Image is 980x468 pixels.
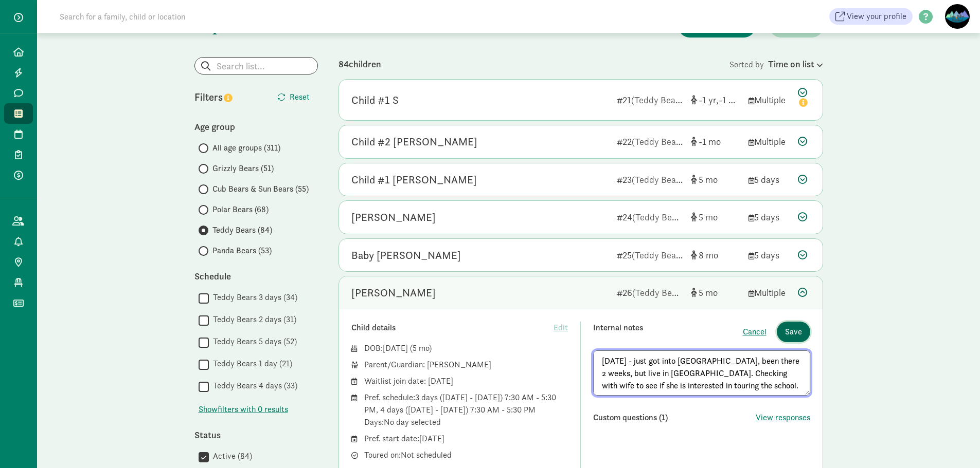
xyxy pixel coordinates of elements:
div: [object Object] [691,93,740,107]
div: Age group [194,120,318,134]
label: Teddy Bears 1 day (21) [209,358,292,370]
button: Save [777,322,810,342]
div: Toured on: Not scheduled [364,449,568,461]
input: Search for a family, child or location [54,6,342,27]
span: (Teddy Bears) [632,249,686,261]
div: Pref. schedule: 3 days ([DATE] - [DATE]) 7:30 AM - 5:30 PM, 4 days ([DATE] - [DATE]) 7:30 AM - 5:... [364,391,568,428]
div: [object Object] [691,286,740,299]
span: 5 [699,211,718,223]
label: Teddy Bears 4 days (33) [209,380,297,392]
label: Teddy Bears 2 days (31) [209,313,296,326]
label: Teddy Bears 5 days (52) [209,335,297,348]
div: 22 [617,135,683,148]
span: 5 [699,174,718,185]
button: Reset [269,87,318,107]
span: 5 [699,287,718,298]
div: Child details [351,322,554,334]
span: Panda Bears (53) [212,245,272,257]
div: DOB: ( ) [364,342,568,354]
div: Waitlist join date: [DATE] [364,375,568,387]
div: Child #2 Rhea [351,134,477,150]
div: 5 days [749,210,790,224]
iframe: Chat Widget [929,419,980,468]
span: Edit [554,322,568,334]
div: Pref. start date: [DATE] [364,433,568,445]
div: Filters [194,89,256,105]
div: 25 [617,248,683,262]
div: Schedule [194,269,318,283]
div: 26 [617,286,683,299]
input: Search list... [195,58,317,74]
div: Sorted by [729,57,823,71]
div: Parent/Guardian: [PERSON_NAME] [364,359,568,371]
span: (Teddy Bears) [632,136,686,147]
span: 5 [413,343,429,353]
span: Teddy Bears (84) [212,224,272,236]
span: Show filters with 0 results [199,403,288,416]
span: (Teddy Bears) [632,211,687,223]
div: [object Object] [691,210,740,224]
div: 5 days [749,248,790,262]
button: View responses [756,411,810,424]
div: Time on list [768,57,823,71]
div: [object Object] [691,135,740,148]
div: Multiple [749,135,790,148]
div: 24 [617,210,683,224]
label: Active (84) [209,450,252,462]
div: [object Object] [691,248,740,262]
div: 5 days [749,173,790,186]
span: View your profile [847,10,906,23]
span: (Teddy Bears) [632,174,686,185]
span: -1 [699,136,721,147]
div: Tylo Spangler [351,285,436,301]
div: Bebe Barrios [351,209,436,226]
div: Multiple [749,93,790,107]
span: All age groups (311) [212,142,280,154]
span: (Teddy Bears) [631,94,686,106]
span: 8 [699,249,718,261]
span: [DATE] [383,343,408,353]
button: Showfilters with 0 results [199,403,288,416]
div: [object Object] [691,173,740,186]
span: Save [785,326,802,338]
span: (Teddy Bears) [632,287,687,298]
button: Cancel [743,326,767,338]
span: Grizzly Bears (51) [212,162,274,175]
label: Teddy Bears 3 days (34) [209,291,297,304]
div: Child #1 S [351,92,399,108]
span: Cub Bears & Sun Bears (55) [212,183,309,195]
div: 84 children [338,57,729,71]
div: Multiple [749,286,790,299]
h1: My waitlist [194,13,318,34]
span: Polar Bears (68) [212,203,269,216]
div: Baby Garcia [351,247,461,264]
div: Internal notes [593,322,743,342]
div: Custom questions (1) [593,411,756,424]
span: Reset [290,91,310,103]
a: View your profile [829,8,913,25]
div: 23 [617,173,683,186]
div: Status [194,428,318,442]
div: 21 [617,93,683,107]
span: -1 [699,94,719,106]
div: Child #1 MacInnes [351,172,477,188]
span: -1 [719,94,741,106]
